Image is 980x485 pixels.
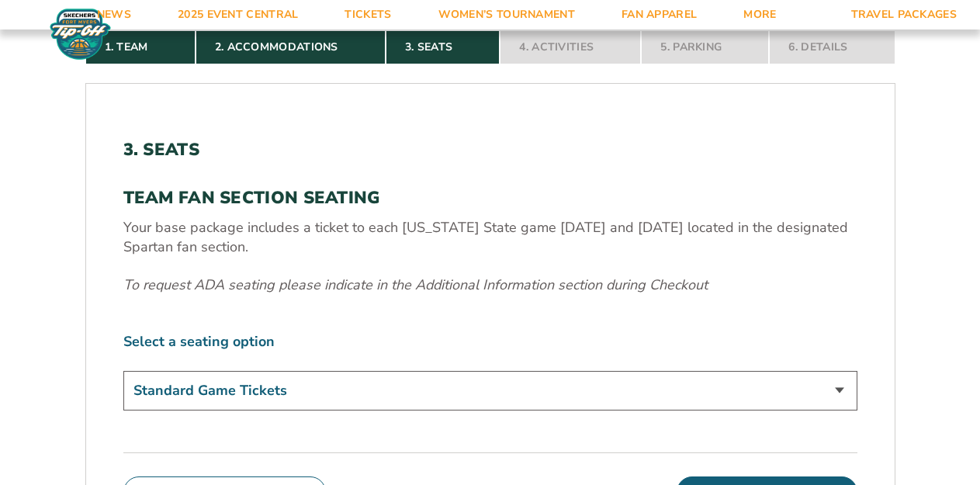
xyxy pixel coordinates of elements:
[47,8,114,61] img: Fort Myers Tip-Off
[123,275,708,294] em: To request ADA seating please indicate in the Additional Information section during Checkout
[85,30,196,64] a: 1. Team
[123,218,857,257] p: Your base package includes a ticket to each [US_STATE] State game [DATE] and [DATE] located in th...
[196,30,386,64] a: 2. Accommodations
[123,188,857,208] h3: TEAM FAN SECTION SEATING
[123,332,857,352] label: Select a seating option
[123,140,857,160] h2: 3. Seats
